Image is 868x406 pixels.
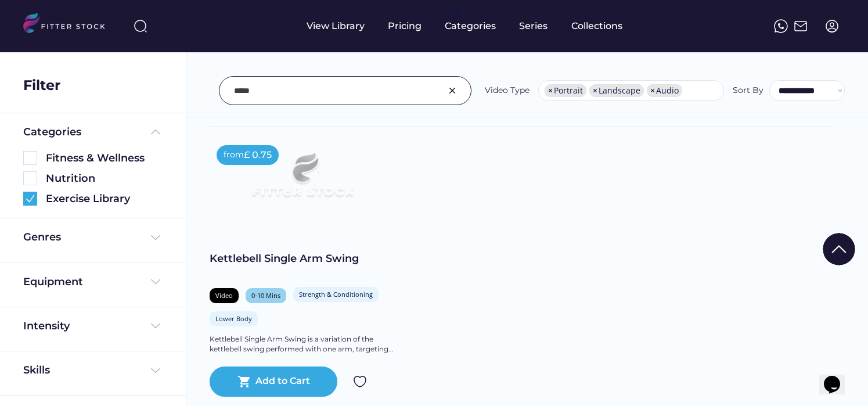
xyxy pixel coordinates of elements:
img: LOGO.svg [23,13,115,37]
div: Pricing [388,20,422,33]
span: × [650,87,655,95]
img: Group%201000002360.svg [23,192,37,206]
img: Group%201000002322%20%281%29.svg [823,233,855,265]
img: Frame%20%284%29.svg [149,231,163,245]
img: Rectangle%205126.svg [23,151,37,165]
div: Categories [23,125,81,139]
button: shopping_cart [237,375,251,389]
div: Nutrition [46,171,163,186]
div: Kettlebell Single Arm Swing is a variation of the kettlebell swing performed with one arm, target... [210,335,395,354]
div: View Library [307,20,365,33]
img: Frame%20%285%29.svg [149,125,163,139]
div: Add to Cart [255,375,310,389]
div: Filter [23,76,60,95]
div: Exercise Library [46,192,163,206]
div: £ 0.75 [244,149,272,161]
div: Collections [571,20,622,33]
li: Portrait [545,84,586,97]
img: Frame%2079%20%281%29.svg [228,138,377,222]
span: × [548,87,553,95]
iframe: chat widget [819,360,856,394]
div: Intensity [23,319,70,333]
div: Kettlebell Single Arm Swing [210,251,395,266]
div: Video [215,291,233,300]
li: Landscape [589,84,644,97]
div: Lower Body [215,314,252,323]
img: Frame%20%284%29.svg [149,275,163,289]
img: search-normal%203.svg [134,19,147,33]
img: Frame%20%284%29.svg [149,364,163,378]
img: Group%201000002324.svg [353,375,367,389]
li: Audio [647,84,682,97]
img: Frame%20%284%29.svg [149,319,163,333]
div: Series [519,20,548,33]
div: fvck [445,6,460,17]
div: Strength & Conditioning [299,290,373,299]
div: Categories [445,20,496,33]
div: Genres [23,230,61,245]
div: Skills [23,363,52,378]
div: from [224,149,244,161]
div: 0-10 Mins [251,291,280,300]
div: Fitness & Wellness [46,151,163,166]
img: meteor-icons_whatsapp%20%281%29.svg [774,19,788,33]
img: Rectangle%205126.svg [23,171,37,185]
div: Video Type [485,85,530,96]
div: Sort By [733,85,763,96]
span: × [593,87,597,95]
div: Equipment [23,275,83,289]
img: profile-circle.svg [825,19,839,33]
img: Frame%2051.svg [794,19,808,33]
img: Group%201000002326.svg [445,84,459,98]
